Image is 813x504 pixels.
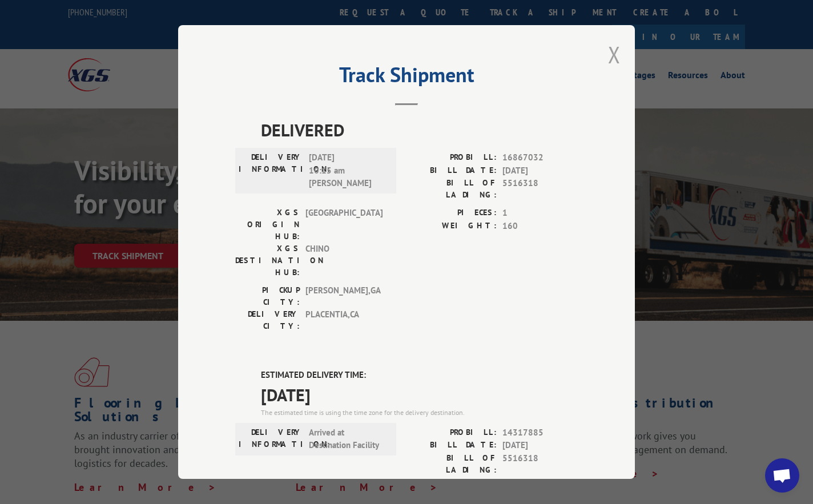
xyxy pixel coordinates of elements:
[305,284,383,308] span: [PERSON_NAME] , GA
[502,164,578,178] span: [DATE]
[261,117,578,143] span: DELIVERED
[406,151,497,164] label: PROBILL:
[305,243,383,279] span: CHINO
[765,458,799,493] div: Open chat
[502,207,578,220] span: 1
[406,177,497,201] label: BILL OF LADING:
[406,452,497,476] label: BILL OF LADING:
[305,207,383,243] span: [GEOGRAPHIC_DATA]
[309,151,386,190] span: [DATE] 10:15 am [PERSON_NAME]
[502,151,578,164] span: 16867032
[235,243,300,279] label: XGS DESTINATION HUB:
[502,220,578,233] span: 160
[406,426,497,440] label: PROBILL:
[235,67,578,88] h2: Track Shipment
[235,308,300,332] label: DELIVERY CITY:
[406,439,497,452] label: BILL DATE:
[305,308,383,332] span: PLACENTIA , CA
[502,439,578,452] span: [DATE]
[261,369,578,382] label: ESTIMATED DELIVERY TIME:
[406,164,497,178] label: BILL DATE:
[309,426,386,452] span: Arrived at Destination Facility
[235,207,300,243] label: XGS ORIGIN HUB:
[608,39,621,70] button: Close modal
[502,452,578,476] span: 5516318
[406,220,497,233] label: WEIGHT:
[239,151,303,190] label: DELIVERY INFORMATION:
[502,426,578,440] span: 14317885
[235,284,300,308] label: PICKUP CITY:
[406,207,497,220] label: PIECES:
[502,177,578,201] span: 5516318
[239,426,303,452] label: DELIVERY INFORMATION:
[261,382,578,408] span: [DATE]
[261,408,578,418] div: The estimated time is using the time zone for the delivery destination.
